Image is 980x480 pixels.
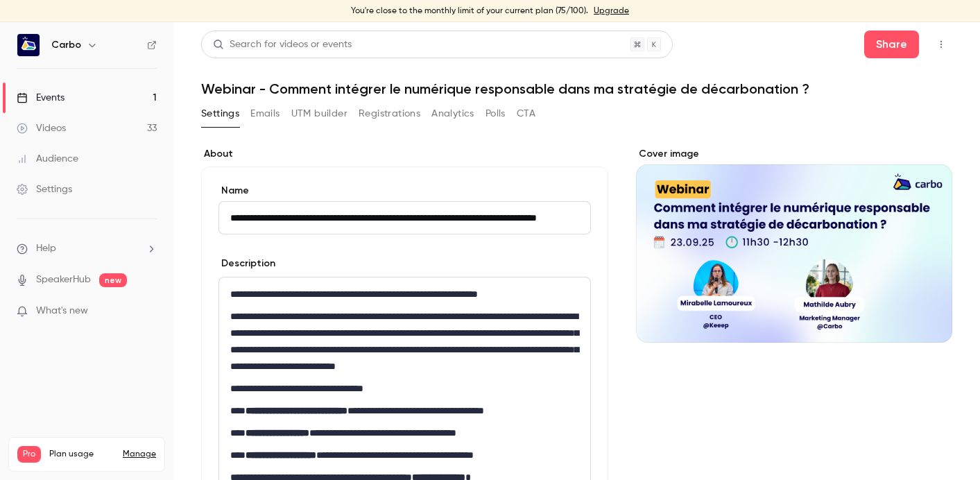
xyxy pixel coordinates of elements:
h1: Webinar - Comment intégrer le numérique responsable dans ma stratégie de décarbonation ? [201,80,952,97]
div: Search for videos or events [213,37,352,52]
button: UTM builder [291,103,347,125]
button: Polls [485,103,506,125]
div: Videos [17,121,66,135]
span: Pro [17,446,41,463]
h6: Carbo [51,38,81,52]
a: SpeakerHub [36,273,91,287]
li: help-dropdown-opener [17,241,157,256]
iframe: Noticeable Trigger [140,305,157,318]
label: Name [218,184,591,198]
div: Audience [17,152,78,166]
label: About [201,147,608,161]
label: Description [218,257,275,271]
button: Share [864,31,919,58]
span: Help [36,241,56,256]
a: Manage [123,449,156,460]
span: new [99,273,127,287]
label: Cover image [636,147,952,161]
span: Plan usage [49,449,114,460]
button: Registrations [359,103,420,125]
button: Analytics [431,103,474,125]
button: CTA [517,103,535,125]
div: Events [17,91,65,105]
section: Cover image [636,147,952,343]
span: What's new [36,304,88,318]
img: Carbo [17,34,40,56]
button: Settings [201,103,239,125]
button: Emails [250,103,280,125]
div: Settings [17,182,72,196]
a: Upgrade [594,6,629,17]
